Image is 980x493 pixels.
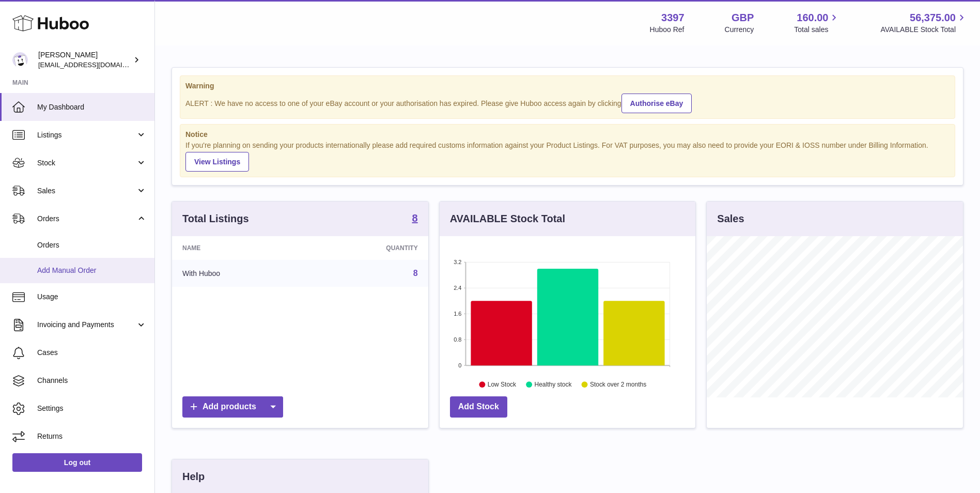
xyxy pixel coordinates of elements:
text: Stock over 2 months [590,381,646,389]
div: Currency [725,25,754,35]
span: Add Manual Order [37,266,147,275]
span: 160.00 [797,11,828,25]
text: 2.4 [454,285,461,291]
div: Huboo Ref [650,25,685,35]
span: Stock [37,158,136,168]
a: 8 [412,213,418,225]
a: Add Stock [450,396,507,418]
div: [PERSON_NAME] [38,50,131,70]
a: 56,375.00 AVAILABLE Stock Total [880,11,968,35]
strong: 8 [412,213,418,223]
span: Orders [37,214,136,224]
td: With Huboo [172,260,307,287]
text: 0.8 [454,336,461,343]
span: [EMAIL_ADDRESS][DOMAIN_NAME] [38,60,152,69]
a: View Listings [185,152,249,172]
span: Returns [37,432,147,441]
img: sales@canchema.com [12,52,28,68]
text: 3.2 [454,259,461,265]
h3: Total Listings [182,212,249,226]
span: 56,375.00 [910,11,956,25]
text: 0 [458,362,461,368]
span: Settings [37,404,147,413]
th: Name [172,236,307,260]
a: Add products [182,396,283,418]
div: ALERT : We have no access to one of your eBay account or your authorisation has expired. Please g... [185,92,950,113]
h3: Help [182,470,205,484]
span: Total sales [794,25,840,35]
span: Listings [37,130,136,140]
h3: Sales [717,212,744,226]
span: Sales [37,186,136,196]
text: 1.6 [454,311,461,317]
strong: GBP [732,11,754,25]
span: Channels [37,376,147,386]
strong: Warning [185,81,950,91]
strong: 3397 [661,11,685,25]
span: Cases [37,348,147,358]
a: Authorise eBay [621,94,692,113]
a: 8 [413,269,418,278]
strong: Notice [185,130,950,140]
span: Orders [37,240,147,250]
span: AVAILABLE Stock Total [880,25,968,35]
span: Usage [37,292,147,302]
text: Healthy stock [534,381,572,389]
span: Invoicing and Payments [37,320,136,330]
span: My Dashboard [37,102,147,112]
th: Quantity [307,236,428,260]
a: 160.00 Total sales [794,11,840,35]
h3: AVAILABLE Stock Total [450,212,565,226]
div: If you're planning on sending your products internationally please add required customs informati... [185,141,950,172]
text: Low Stock [488,381,517,389]
a: Log out [12,453,142,472]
